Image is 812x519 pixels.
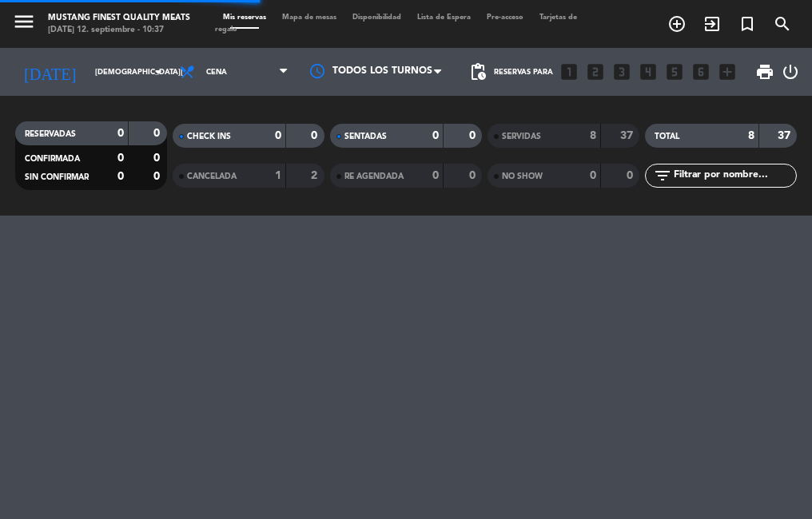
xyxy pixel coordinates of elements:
[590,130,596,141] strong: 8
[691,61,711,82] i: looks_6
[275,170,281,181] strong: 1
[494,68,553,77] span: Reservas para
[275,130,281,141] strong: 0
[187,133,231,141] span: CHECK INS
[773,14,792,34] i: search
[738,14,757,34] i: turned_in_not
[778,130,794,141] strong: 37
[468,62,488,81] span: pending_actions
[672,167,796,184] input: Filtrar por nombre...
[215,14,274,21] span: Mis reservas
[755,62,774,81] span: print
[48,24,190,36] div: [DATE] 12. septiembre - 10:37
[781,48,800,96] div: LOG OUT
[25,130,76,138] span: RESERVADAS
[274,14,344,21] span: Mapa de mesas
[149,62,168,81] i: arrow_drop_down
[469,170,479,181] strong: 0
[12,10,36,38] button: menu
[206,68,227,77] span: Cena
[502,133,541,141] span: SERVIDAS
[620,130,636,141] strong: 37
[117,171,124,182] strong: 0
[664,61,685,82] i: looks_5
[638,61,659,82] i: looks_4
[611,61,632,82] i: looks_3
[153,128,163,139] strong: 0
[667,14,687,34] i: add_circle_outline
[627,170,636,181] strong: 0
[117,128,124,139] strong: 0
[717,61,738,82] i: add_box
[469,130,479,141] strong: 0
[585,61,606,82] i: looks_two
[781,62,800,81] i: power_settings_new
[409,14,479,21] span: Lista de Espera
[344,14,409,21] span: Disponibilidad
[590,170,596,181] strong: 0
[653,166,672,185] i: filter_list
[48,12,190,24] div: Mustang Finest Quality Meats
[311,170,320,181] strong: 2
[432,170,439,181] strong: 0
[703,14,722,34] i: exit_to_app
[153,153,163,164] strong: 0
[153,171,163,182] strong: 0
[187,172,237,180] span: CANCELADA
[12,10,36,34] i: menu
[344,172,404,180] span: RE AGENDADA
[344,133,387,141] span: SENTADAS
[25,173,89,181] span: SIN CONFIRMAR
[502,172,543,180] span: NO SHOW
[432,130,439,141] strong: 0
[748,130,754,141] strong: 8
[311,130,320,141] strong: 0
[559,61,579,82] i: looks_one
[25,155,80,163] span: CONFIRMADA
[479,14,531,21] span: Pre-acceso
[655,133,679,141] span: TOTAL
[117,153,124,164] strong: 0
[12,56,87,88] i: [DATE]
